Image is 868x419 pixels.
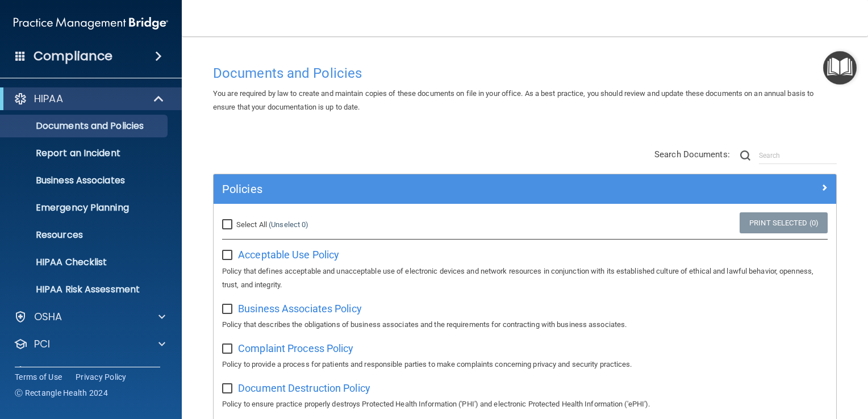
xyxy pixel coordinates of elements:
[34,310,62,324] p: OSHA
[15,371,62,383] a: Terms of Use
[7,175,162,186] p: Business Associates
[213,66,837,81] h4: Documents and Policies
[76,371,127,383] a: Privacy Policy
[222,183,672,195] h5: Policies
[7,202,162,213] p: Emergency Planning
[236,220,267,229] span: Select All
[14,364,165,378] a: OfficeSafe University
[222,397,828,411] p: Policy to ensure practice properly destroys Protected Health Information ('PHI') and electronic P...
[222,220,235,229] input: Select All (Unselect 0)
[7,284,162,295] p: HIPAA Risk Assessment
[34,92,63,106] p: HIPAA
[7,257,162,268] p: HIPAA Checklist
[238,249,339,261] span: Acceptable Use Policy
[14,337,165,351] a: PCI
[238,303,362,315] span: Business Associates Policy
[15,387,108,399] span: Ⓒ Rectangle Health 2024
[34,337,50,351] p: PCI
[14,310,165,324] a: OSHA
[222,180,828,198] a: Policies
[7,148,162,159] p: Report an Incident
[14,92,165,106] a: HIPAA
[7,120,162,132] p: Documents and Policies
[7,229,162,241] p: Resources
[238,382,370,394] span: Document Destruction Policy
[34,364,141,378] p: OfficeSafe University
[222,358,828,371] p: Policy to provide a process for patients and responsible parties to make complaints concerning pr...
[34,48,112,64] h4: Compliance
[740,150,750,161] img: ic-search.3b580494.png
[14,12,168,35] img: PMB logo
[213,89,813,111] span: You are required by law to create and maintain copies of these documents on file in your office. ...
[238,342,353,354] span: Complaint Process Policy
[654,149,730,160] span: Search Documents:
[222,265,828,292] p: Policy that defines acceptable and unacceptable use of electronic devices and network resources i...
[740,212,828,233] a: Print Selected (0)
[823,51,857,85] button: Open Resource Center
[269,220,308,229] a: (Unselect 0)
[222,318,828,332] p: Policy that describes the obligations of business associates and the requirements for contracting...
[759,147,837,164] input: Search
